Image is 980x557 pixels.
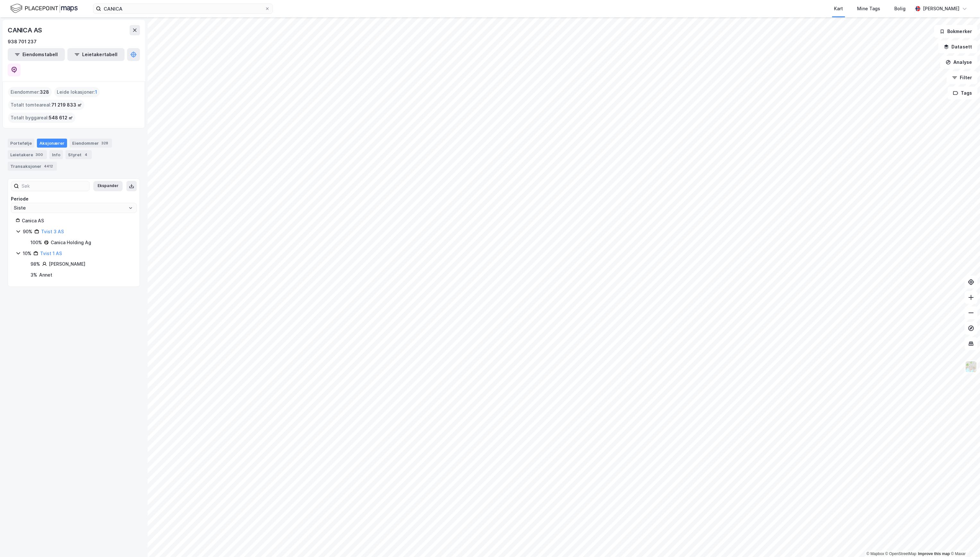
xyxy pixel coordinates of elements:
[10,3,78,14] img: logo.f888ab2527a4732fd821a326f86c7f29.svg
[8,48,65,61] button: Eiendomstabell
[34,151,44,158] div: 300
[83,151,89,158] div: 4
[857,5,880,13] div: Mine Tags
[923,5,959,13] div: [PERSON_NAME]
[8,87,52,97] div: Eiendommer :
[8,38,37,46] div: 938 701 237
[894,5,906,13] div: Bolig
[37,139,67,148] div: Aksjonærer
[49,150,63,159] div: Info
[8,162,57,171] div: Transaksjoner
[918,552,950,556] a: Improve this map
[70,139,112,148] div: Eiendommer
[30,260,40,268] div: 98%
[8,150,47,159] div: Leietakere
[938,40,977,53] button: Datasett
[8,100,84,110] div: Totalt tomteareal :
[11,203,136,213] input: ClearOpen
[100,140,109,146] div: 328
[49,114,73,122] span: 548 612 ㎡
[8,25,43,35] div: CANICA AS
[30,271,37,279] div: 3 %
[51,239,91,246] div: Canica Holding Ag
[93,181,123,191] button: Ekspander
[947,71,977,84] button: Filter
[23,250,31,257] div: 10%
[40,251,62,256] a: Tvist 1 AS
[65,150,92,159] div: Styret
[43,163,54,169] div: 4412
[965,361,977,373] img: Z
[8,113,75,123] div: Totalt byggareal :
[39,271,52,279] div: Annet
[948,526,980,557] iframe: Chat Widget
[30,239,42,246] div: 100%
[67,48,125,61] button: Leietakertabell
[934,25,977,38] button: Bokmerker
[128,205,133,210] button: Open
[101,4,265,13] input: Søk på adresse, matrikkel, gårdeiere, leietakere eller personer
[49,260,85,268] div: [PERSON_NAME]
[54,87,100,97] div: Leide lokasjoner :
[885,552,916,556] a: OpenStreetMap
[40,88,49,96] span: 328
[51,101,82,109] span: 71 219 833 ㎡
[866,552,884,556] a: Mapbox
[948,87,977,99] button: Tags
[940,56,977,69] button: Analyse
[22,217,132,225] div: Canica AS
[834,5,843,13] div: Kart
[95,88,97,96] span: 1
[11,195,137,203] div: Periode
[23,228,32,236] div: 90%
[8,139,34,148] div: Portefølje
[41,229,64,234] a: Tvist 3 AS
[19,181,89,191] input: Søk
